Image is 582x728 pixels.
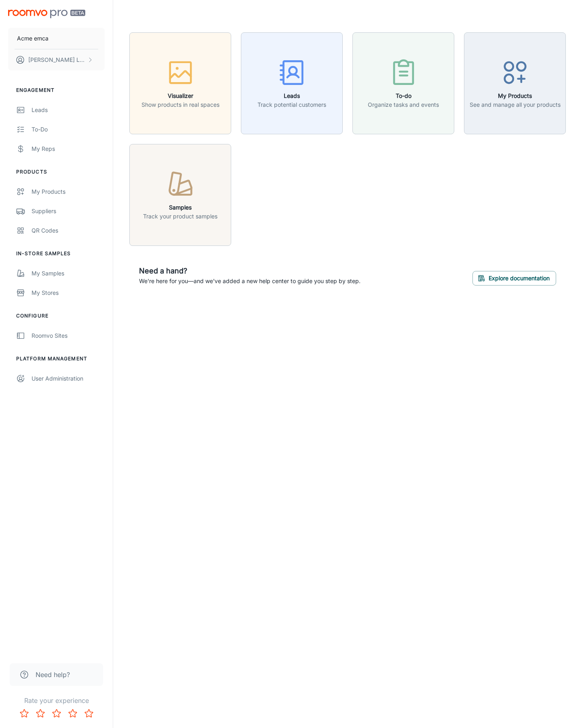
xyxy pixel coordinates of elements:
[241,32,343,134] button: LeadsTrack potential customers
[368,100,439,109] p: Organize tasks and events
[257,91,326,100] h6: Leads
[32,288,105,297] div: My Stores
[8,28,105,49] button: Acme emca
[143,212,217,221] p: Track your product samples
[143,203,217,212] h6: Samples
[129,144,231,246] button: SamplesTrack your product samples
[8,10,85,18] img: Roomvo PRO Beta
[32,106,105,114] div: Leads
[17,34,48,43] p: Acme emca
[352,78,454,87] a: To-doOrganize tasks and events
[32,144,105,153] div: My Reps
[368,91,439,100] h6: To-do
[139,277,361,286] p: We're here for you—and we've added a new help center to guide you step by step.
[32,187,105,196] div: My Products
[464,78,566,87] a: My ProductsSee and manage all your products
[32,269,105,278] div: My Samples
[8,49,105,70] button: [PERSON_NAME] Leaptools
[352,32,454,134] button: To-doOrganize tasks and events
[32,125,105,134] div: To-do
[257,100,326,109] p: Track potential customers
[141,100,219,109] p: Show products in real spaces
[32,226,105,235] div: QR Codes
[472,273,556,281] a: Explore documentation
[241,78,343,87] a: LeadsTrack potential customers
[139,265,361,277] h6: Need a hand?
[470,91,561,100] h6: My Products
[470,100,561,109] p: See and manage all your products
[464,32,566,134] button: My ProductsSee and manage all your products
[32,207,105,216] div: Suppliers
[129,32,231,134] button: VisualizerShow products in real spaces
[129,190,231,198] a: SamplesTrack your product samples
[472,271,556,286] button: Explore documentation
[141,91,219,100] h6: Visualizer
[28,55,85,64] p: [PERSON_NAME] Leaptools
